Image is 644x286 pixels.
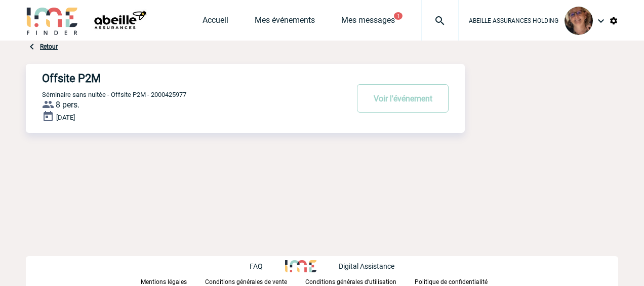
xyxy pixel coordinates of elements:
p: Politique de confidentialité [415,278,488,285]
a: Mentions légales [141,276,205,286]
span: ABEILLE ASSURANCES HOLDING [469,17,558,24]
h4: Offsite P2M [42,72,318,85]
a: Accueil [203,15,228,29]
img: http://www.idealmeetingsevents.fr/ [285,260,316,272]
p: FAQ [250,262,263,270]
img: 128244-0.jpg [565,7,593,35]
p: Digital Assistance [339,262,394,270]
a: Retour [40,43,58,50]
button: Voir l'événement [357,84,449,113]
p: Conditions générales d'utilisation [305,278,396,285]
a: Politique de confidentialité [415,276,504,286]
a: Conditions générales de vente [205,276,305,286]
p: Mentions légales [141,278,187,285]
span: 8 pers. [56,100,79,110]
a: FAQ [250,261,285,270]
a: Mes messages [341,15,395,29]
a: Mes événements [255,15,315,29]
span: [DATE] [56,114,75,121]
img: IME-Finder [26,6,78,35]
button: 1 [394,12,402,20]
p: Conditions générales de vente [205,278,287,285]
span: Séminaire sans nuitée - Offsite P2M - 2000425977 [42,91,186,98]
a: Conditions générales d'utilisation [305,276,415,286]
